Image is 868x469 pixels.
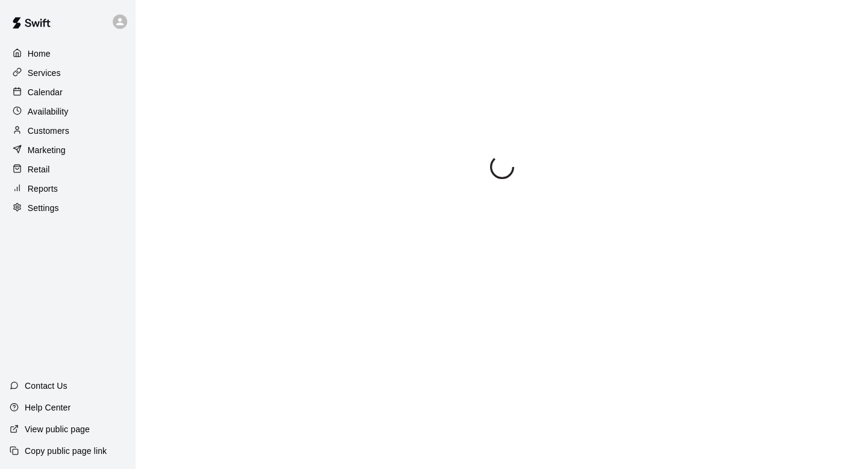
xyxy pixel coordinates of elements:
p: Customers [28,125,69,137]
a: Settings [10,199,126,217]
p: Settings [28,202,59,214]
a: Reports [10,180,126,198]
p: Help Center [25,401,71,414]
p: Contact Us [25,380,68,392]
a: Calendar [10,83,126,101]
p: Services [28,67,61,79]
a: Customers [10,122,126,140]
p: View public page [25,423,90,435]
a: Availability [10,102,126,121]
p: Copy public page link [25,445,107,457]
a: Marketing [10,141,126,159]
p: Marketing [28,144,66,156]
p: Availability [28,105,69,118]
p: Reports [28,183,58,195]
a: Retail [10,160,126,178]
a: Services [10,64,126,82]
p: Retail [28,163,50,175]
a: Home [10,45,126,63]
p: Calendar [28,86,63,98]
p: Home [28,48,51,60]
